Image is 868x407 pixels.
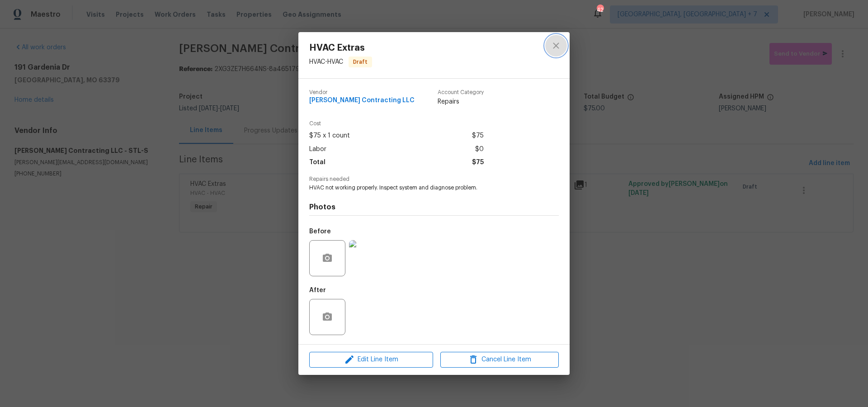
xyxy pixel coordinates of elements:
span: Account Category [438,90,484,95]
h4: Photos [309,203,559,212]
span: Draft [349,57,371,66]
span: $75 x 1 count [309,129,350,142]
h5: Before [309,228,331,235]
span: Cost [309,121,484,127]
h5: After [309,287,326,293]
button: Cancel Line Item [440,352,559,368]
span: HVAC - HVAC [309,59,343,65]
span: Repairs [438,97,484,106]
span: Vendor [309,90,415,95]
span: HVAC not working properly. Inspect system and diagnose problem. [309,184,534,192]
span: Edit Line Item [312,354,430,365]
span: Labor [309,143,326,156]
span: $75 [472,129,484,142]
span: $0 [475,143,484,156]
button: close [545,35,567,57]
span: HVAC Extras [309,43,372,53]
span: $75 [472,156,484,169]
span: Cancel Line Item [443,354,556,365]
div: 42 [597,5,603,14]
span: Total [309,156,325,169]
span: Repairs needed [309,176,559,182]
button: Edit Line Item [309,352,433,368]
span: [PERSON_NAME] Contracting LLC [309,97,415,104]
